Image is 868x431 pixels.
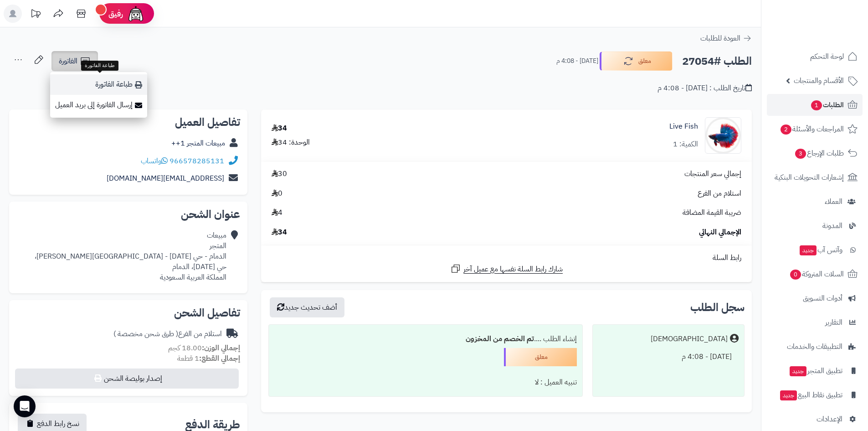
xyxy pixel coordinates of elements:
span: العملاء [825,195,842,208]
a: طلبات الإرجاع3 [767,142,863,164]
span: 34 [272,227,287,238]
span: تطبيق المتجر [789,364,842,377]
button: أضف تحديث جديد [270,297,344,317]
div: رابط السلة [265,253,748,263]
h3: سجل الطلب [690,302,745,313]
a: تطبيق نقاط البيعجديد [767,384,863,406]
a: التقارير [767,312,863,333]
span: شارك رابط السلة نفسها مع عميل آخر [463,264,563,275]
a: المراجعات والأسئلة2 [767,118,863,140]
b: تم الخصم من المخزون [466,333,534,344]
div: الكمية: 1 [673,139,698,150]
h2: تفاصيل العميل [16,117,240,128]
span: 3 [795,149,806,159]
a: إشعارات التحويلات البنكية [767,166,863,188]
span: ( طرق شحن مخصصة ) [113,328,178,339]
a: السلات المتروكة0 [767,263,863,285]
div: معلق [504,348,577,366]
span: نسخ رابط الدفع [37,418,79,429]
a: تطبيق المتجرجديد [767,360,863,382]
div: 34 [272,123,287,134]
a: واتساب [141,156,168,166]
h2: الطلب #27054 [682,52,752,71]
a: التطبيقات والخدمات [767,336,863,358]
span: السلات المتروكة [789,268,844,280]
h2: عنوان الشحن [16,209,240,220]
span: أدوات التسويق [803,292,842,305]
span: التقارير [825,316,842,329]
strong: إجمالي القطع: [199,353,240,364]
a: الإعدادات [767,408,863,430]
div: مبيعات المتجر الدمام - حي [DATE] - [GEOGRAPHIC_DATA][PERSON_NAME]، حي [DATE]، الدمام المملكة العر... [35,230,226,282]
div: إنشاء الطلب .... [274,330,576,348]
a: العملاء [767,191,863,213]
a: [EMAIL_ADDRESS][DOMAIN_NAME] [107,173,224,184]
a: إرسال الفاتورة إلى بريد العميل [50,95,147,115]
span: تطبيق نقاط البيع [779,389,842,401]
span: 4 [272,208,282,218]
a: العودة للطلبات [700,33,752,44]
span: طلبات الإرجاع [794,147,844,160]
span: وآتس آب [799,244,842,256]
div: تاريخ الطلب : [DATE] - 4:08 م [657,83,752,93]
a: Live Fish [669,121,698,132]
span: 0 [790,270,801,280]
a: تحديثات المنصة [24,5,47,25]
span: رفيق [108,8,123,19]
span: 1 [811,100,822,110]
div: [DEMOGRAPHIC_DATA] [651,334,728,344]
span: 0 [272,188,282,199]
span: الإعدادات [817,413,842,426]
a: 966578285131 [169,156,224,166]
a: الطلبات1 [767,94,863,116]
span: الأقسام والمنتجات [794,74,844,87]
h2: طريقة الدفع [185,419,240,430]
span: الإجمالي النهائي [699,227,741,238]
button: معلق [600,52,673,71]
button: إصدار بوليصة الشحن [15,369,239,389]
span: إجمالي سعر المنتجات [684,169,741,179]
span: الطلبات [810,99,844,111]
span: جديد [800,245,817,255]
h2: تفاصيل الشحن [16,307,240,318]
span: استلام من الفرع [698,188,741,199]
span: ضريبة القيمة المضافة [683,208,741,218]
a: وآتس آبجديد [767,239,863,261]
a: طباعة الفاتورة [50,74,147,95]
div: طباعة الفاتورة [81,61,118,71]
strong: إجمالي الوزن: [202,343,240,353]
span: العودة للطلبات [700,33,740,44]
div: Open Intercom Messenger [14,395,36,417]
span: الفاتورة [59,56,77,67]
a: الفاتورة [51,51,98,71]
span: إشعارات التحويلات البنكية [775,171,844,184]
span: المدونة [822,219,842,232]
a: المدونة [767,215,863,237]
span: جديد [790,366,806,376]
img: ai-face.png [127,5,145,23]
span: المراجعات والأسئلة [780,123,844,135]
a: أدوات التسويق [767,287,863,309]
span: جديد [780,390,797,400]
small: 1 قطعة [177,353,240,364]
span: التطبيقات والخدمات [787,340,842,353]
img: 1668693416-2844004-Center-1-90x90.jpg [705,117,741,154]
span: 30 [272,169,287,179]
span: 2 [781,125,791,135]
div: استلام من الفرع [113,329,222,339]
span: لوحة التحكم [810,50,844,63]
div: تنبيه العميل : لا [274,374,576,391]
a: لوحة التحكم [767,46,863,68]
div: الوحدة: 34 [272,137,310,148]
a: مبيعات المتجر 1++ [171,138,225,149]
small: [DATE] - 4:08 م [556,57,598,66]
a: شارك رابط السلة نفسها مع عميل آخر [450,263,563,275]
small: 18.00 كجم [168,343,240,353]
div: [DATE] - 4:08 م [598,348,739,366]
